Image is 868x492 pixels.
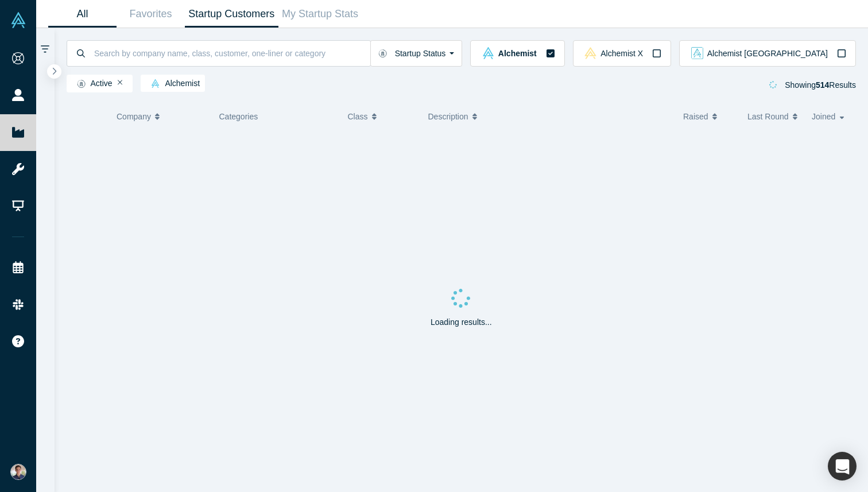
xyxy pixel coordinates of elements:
[812,104,848,129] button: Joined
[785,80,856,90] span: Showing Results
[72,79,113,88] span: Active
[185,1,278,28] a: Startup Customers
[10,12,26,28] img: Alchemist Vault Logo
[378,49,387,58] img: Startup status
[431,316,492,328] p: Loading results...
[428,104,468,129] span: Description
[93,40,370,67] input: Search by company name, class, customer, one-liner or category
[219,112,258,121] span: Categories
[370,40,463,67] button: Startup Status
[278,1,362,28] a: My Startup Stats
[348,104,368,129] span: Class
[117,104,151,129] span: Company
[747,104,800,129] button: Last Round
[498,49,537,57] span: Alchemist
[470,40,564,67] button: alchemist Vault LogoAlchemist
[77,79,86,88] img: Startup status
[683,104,708,129] span: Raised
[348,104,410,129] button: Class
[118,79,123,87] button: Remove Filter
[747,104,789,129] span: Last Round
[573,40,671,67] button: alchemistx Vault LogoAlchemist X
[48,1,117,28] a: All
[691,47,703,59] img: alchemist_aj Vault Logo
[10,464,26,480] img: Andres Meiners's Account
[584,47,596,59] img: alchemistx Vault Logo
[600,49,643,57] span: Alchemist X
[482,47,494,59] img: alchemist Vault Logo
[151,79,160,88] img: alchemist Vault Logo
[679,40,856,67] button: alchemist_aj Vault LogoAlchemist [GEOGRAPHIC_DATA]
[428,104,672,129] button: Description
[146,79,200,88] span: Alchemist
[117,1,185,28] a: Favorites
[812,104,835,129] span: Joined
[707,49,828,57] span: Alchemist [GEOGRAPHIC_DATA]
[816,80,829,90] strong: 514
[117,104,201,129] button: Company
[683,104,735,129] button: Raised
